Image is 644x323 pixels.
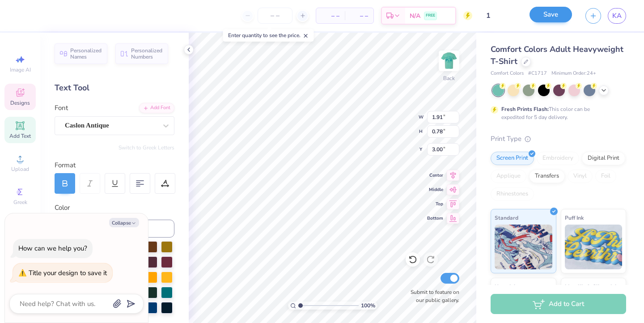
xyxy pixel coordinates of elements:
span: Standard [495,213,518,222]
input: Untitled Design [479,7,523,25]
div: Text Tool [55,82,174,94]
div: This color can be expedited for 5 day delivery. [501,105,611,121]
span: Puff Ink [565,213,584,222]
span: Top [427,201,443,207]
div: Screen Print [491,152,534,165]
div: Add Font [139,103,174,113]
label: Font [55,103,68,113]
div: Title your design to save it [29,268,107,277]
button: Collapse [109,218,139,227]
span: Personalized Names [70,47,102,60]
strong: Fresh Prints Flash: [501,106,549,113]
input: – – [258,8,292,24]
span: # C1717 [528,70,547,77]
span: Bottom [427,215,443,221]
span: Image AI [10,66,31,73]
img: Puff Ink [565,225,623,269]
span: Center [427,172,443,178]
span: Minimum Order: 24 + [551,70,596,77]
span: 100 % [361,302,375,310]
div: Applique [491,170,526,183]
div: Digital Print [582,152,625,165]
div: Transfers [529,170,565,183]
img: Back [440,52,458,70]
button: Save [530,7,572,22]
div: Rhinestones [491,187,534,201]
div: Foil [595,170,616,183]
div: Enter quantity to see the price. [223,29,314,42]
div: Color [55,203,174,213]
span: Metallic & Glitter Ink [565,282,618,291]
div: Format [55,160,175,170]
span: Middle [427,187,443,193]
div: Back [443,74,455,82]
span: FREE [426,13,435,19]
label: Submit to feature on our public gallery. [406,288,459,304]
span: Upload [11,166,29,173]
img: Standard [495,225,552,269]
span: – – [322,11,339,21]
a: KA [608,8,626,24]
span: Designs [10,99,30,106]
div: How can we help you? [18,244,87,253]
span: Add Text [9,132,31,140]
button: Switch to Greek Letters [119,144,174,151]
span: KA [612,11,622,21]
span: – – [350,11,368,21]
div: Vinyl [568,170,593,183]
span: Greek [13,199,27,206]
span: Comfort Colors Adult Heavyweight T-Shirt [491,44,623,67]
span: Comfort Colors [491,70,524,77]
span: N/A [410,11,420,21]
span: Neon Ink [495,282,517,291]
div: Embroidery [537,152,579,165]
div: Print Type [491,134,626,144]
span: Personalized Numbers [131,47,163,60]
